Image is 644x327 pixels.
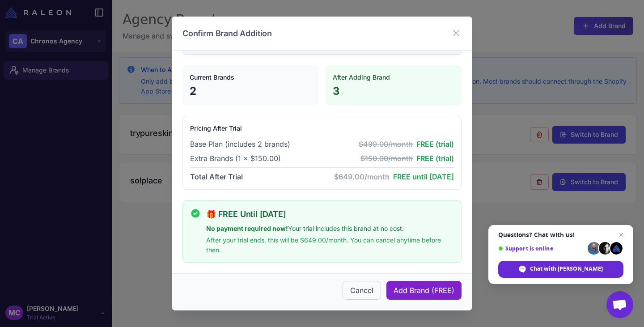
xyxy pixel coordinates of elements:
[206,235,454,255] p: After your trial ends, this will be $649.00/month. You can cancel anytime before then.
[616,229,627,240] span: Close chat
[416,154,454,163] span: FREE (trial)
[530,265,603,273] span: Chat with [PERSON_NAME]
[394,285,454,296] span: Add Brand (FREE)
[360,154,413,163] span: $150.00/month
[386,281,462,300] button: Add Brand (FREE)
[333,72,454,82] h4: After Adding Brand
[498,245,585,252] span: Support is online
[182,27,272,39] h3: Confirm Brand Addition
[190,153,281,164] span: Extra Brands (1 × $150.00)
[190,123,454,133] h4: Pricing After Trial
[359,140,413,149] span: $499.00/month
[416,140,454,149] span: FREE (trial)
[206,208,454,220] h4: 🎁 FREE Until [DATE]
[190,84,311,98] p: 2
[206,224,454,234] p: Your trial includes this brand at no cost.
[498,231,623,238] span: Questions? Chat with us!
[393,172,454,181] span: FREE until [DATE]
[333,84,454,98] p: 3
[190,72,311,82] h4: Current Brands
[343,281,381,300] button: Cancel
[206,225,288,232] strong: No payment required now!
[190,139,290,149] span: Base Plan (includes 2 brands)
[498,261,623,278] div: Chat with Raleon
[190,171,243,182] span: Total After Trial
[334,172,390,181] span: $649.00/month
[606,291,633,318] div: Open chat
